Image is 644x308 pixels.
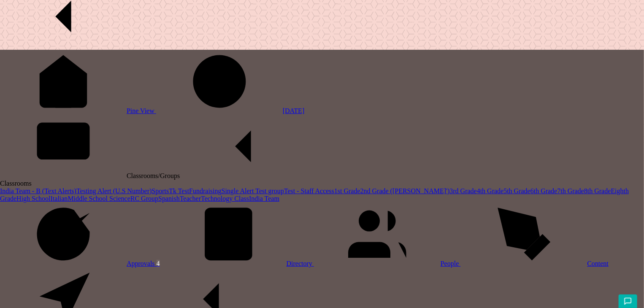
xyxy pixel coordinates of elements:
[334,187,360,195] a: 1st Grade
[530,187,557,195] a: 6th Grade
[152,187,169,195] a: Sports
[584,187,611,195] a: 8th Grade
[189,187,221,195] a: Fundraising
[201,195,249,202] a: Technology Class
[557,187,584,195] a: 7th Grade
[587,260,609,267] span: Content
[287,260,314,267] span: Directory
[160,260,314,267] a: Directory
[158,195,180,202] a: Spanish
[222,187,284,195] a: Single Alert Test group
[283,107,305,114] span: [DATE]
[127,260,160,267] span: Approvals
[51,195,68,202] a: Italian
[477,187,504,195] a: 4th Grade
[127,107,156,114] span: Pine View
[314,260,461,267] a: People
[169,187,189,195] a: Tk Test
[360,187,450,195] a: 2nd Grade ([PERSON_NAME]')
[503,187,530,195] a: 5th Grade
[249,195,279,202] a: India Team
[461,260,609,267] a: Content
[68,195,130,202] a: Middle School Science
[450,187,477,195] a: 3rd Grade
[157,260,160,267] span: 4
[441,260,461,267] span: People
[16,195,50,202] a: High School
[284,187,334,195] a: Test - Staff Access
[130,195,158,202] a: RC Group
[76,187,152,195] a: Testing Alert (U.S Number)
[180,195,201,202] a: Teacher
[127,172,306,179] span: Classrooms/Groups
[156,107,305,114] a: [DATE]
